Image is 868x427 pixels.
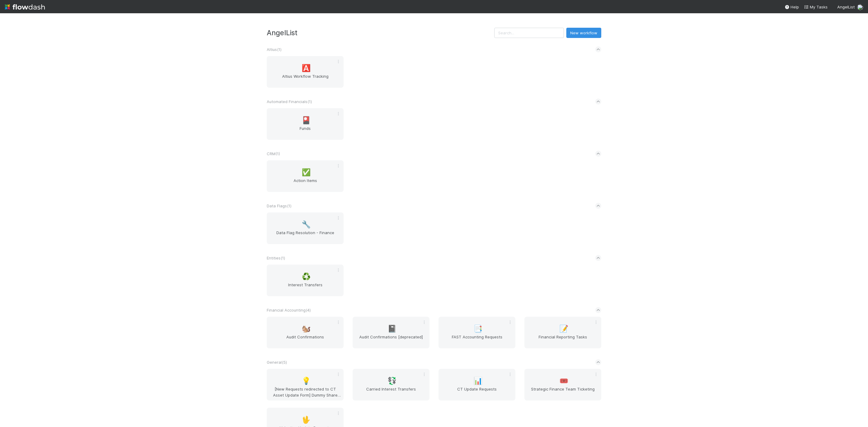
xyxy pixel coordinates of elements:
span: [New Requests redirected to CT Asset Update Form] Dummy Share Backlog Cleanup [269,386,341,398]
input: Search... [494,28,564,38]
span: ✅ [302,168,311,176]
a: 📊CT Update Requests [439,369,515,400]
a: ♻️Interest Transfers [267,265,344,296]
span: Interest Transfers [269,282,341,294]
span: 🅰️ [302,64,311,72]
span: General ( 5 ) [267,360,287,365]
a: 🎴Funds [267,108,344,140]
span: Strategic Finance Team Ticketing [527,386,599,398]
span: Data Flag Resolution - Finance [269,230,341,242]
a: ✅Action Items [267,160,344,192]
span: CRM ( 1 ) [267,151,280,156]
img: avatar_d7f67417-030a-43ce-a3ce-a315a3ccfd08.png [857,4,863,10]
span: Altius ( 1 ) [267,47,281,52]
span: 🎴 [302,116,311,124]
span: 🐿️ [302,325,311,333]
div: Help [785,4,799,10]
a: 📓Audit Confirmations [deprecated] [353,317,429,348]
span: Audit Confirmations [deprecated] [355,334,427,346]
span: 💱 [388,377,397,385]
span: Audit Confirmations [269,334,341,346]
span: Automated Financials ( 1 ) [267,99,312,104]
span: AngelList [837,5,855,9]
h3: AngelList [267,29,494,37]
span: Data Flags ( 1 ) [267,203,291,208]
span: CT Update Requests [441,386,513,398]
img: logo-inverted-e16ddd16eac7371096b0.svg [5,2,45,12]
a: 🐿️Audit Confirmations [267,317,344,348]
span: Entities ( 1 ) [267,256,285,260]
span: Funds [269,125,341,137]
span: 🖖 [302,416,311,424]
span: Action Items [269,177,341,190]
a: 🅰️Altius Workflow Tracking [267,56,344,88]
a: My Tasks [804,4,828,10]
span: 🎟️ [559,377,568,385]
span: Financial Accounting ( 4 ) [267,308,311,312]
span: Carried Interest Transfers [355,386,427,398]
span: Altius Workflow Tracking [269,73,341,85]
a: 🎟️Strategic Finance Team Ticketing [524,369,601,400]
a: 📑FAST Accounting Requests [439,317,515,348]
span: 📓 [388,325,397,333]
span: 🔧 [302,221,311,228]
a: 🔧Data Flag Resolution - Finance [267,212,344,244]
span: ♻️ [302,273,311,281]
span: My Tasks [804,5,828,9]
span: 💡 [302,377,311,385]
a: 💱Carried Interest Transfers [353,369,429,400]
span: 📝 [559,325,568,333]
span: Financial Reporting Tasks [527,334,599,346]
span: 📊 [473,377,483,385]
span: FAST Accounting Requests [441,334,513,346]
button: New workflow [566,28,601,38]
span: 📑 [473,325,483,333]
a: 💡[New Requests redirected to CT Asset Update Form] Dummy Share Backlog Cleanup [267,369,344,400]
a: 📝Financial Reporting Tasks [524,317,601,348]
